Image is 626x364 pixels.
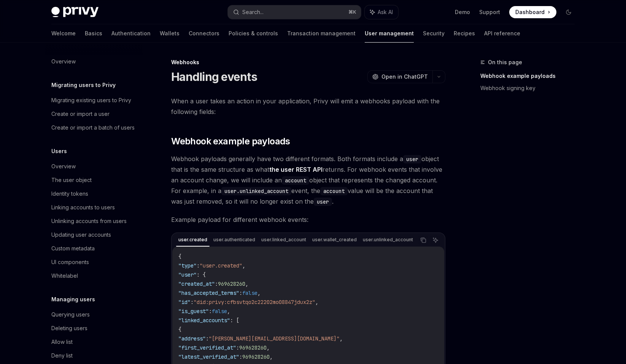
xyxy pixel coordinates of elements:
[178,253,181,260] span: {
[310,235,359,244] div: user.wallet_created
[239,353,242,360] span: :
[367,70,432,83] button: Open in ChatGPT
[229,24,278,43] a: Policies & controls
[51,189,88,198] div: Identity tokens
[194,299,315,305] span: "did:privy:cfbsvtqo2c22202mo08847jdux2z"
[242,353,270,360] span: 969628260
[480,82,581,94] a: Webhook signing key
[242,8,264,17] div: Search...
[45,228,143,242] a: Updating user accounts
[45,187,143,201] a: Identity tokens
[51,109,110,119] div: Create or import a user
[51,203,115,212] div: Linking accounts to users
[515,8,545,16] span: Dashboard
[270,353,273,360] span: ,
[45,201,143,214] a: Linking accounts to users
[267,344,270,351] span: ,
[455,8,470,16] a: Demo
[51,57,76,66] div: Overview
[45,308,143,321] a: Querying users
[418,235,428,245] button: Copy the contents from the code block
[171,96,445,117] span: When a user takes an action in your application, Privy will emit a webhooks payload with the foll...
[178,262,197,269] span: "type"
[45,335,143,349] a: Allow list
[51,324,87,333] div: Deleting users
[171,135,290,147] span: Webhook example payloads
[365,24,414,43] a: User management
[85,24,102,43] a: Basics
[212,308,227,315] span: false
[423,24,445,43] a: Security
[348,9,356,15] span: ⌘ K
[239,290,242,296] span: :
[178,317,230,324] span: "linked_accounts"
[230,317,239,324] span: : [
[454,24,475,43] a: Recipes
[315,299,318,305] span: ,
[178,335,206,342] span: "address"
[111,24,151,43] a: Authentication
[320,187,348,195] code: account
[178,326,181,333] span: {
[178,353,239,360] span: "latest_verified_at"
[45,269,143,283] a: Whitelabel
[171,59,445,66] div: Webhooks
[236,344,239,351] span: :
[178,290,239,296] span: "has_accepted_terms"
[403,155,421,163] code: user
[479,8,500,16] a: Support
[45,107,143,121] a: Create or import a user
[361,235,415,244] div: user.unlinked_account
[51,295,95,304] h5: Managing users
[431,235,440,245] button: Ask AI
[51,24,76,43] a: Welcome
[282,176,309,185] code: account
[480,70,581,82] a: Webhook example payloads
[197,262,200,269] span: :
[287,24,356,43] a: Transaction management
[51,176,92,185] div: The user object
[51,7,99,17] img: dark logo
[365,5,398,19] button: Ask AI
[178,299,191,305] span: "id"
[51,230,111,239] div: Updating user accounts
[45,321,143,335] a: Deleting users
[51,337,73,347] div: Allow list
[206,335,209,342] span: :
[509,6,556,18] a: Dashboard
[51,162,76,171] div: Overview
[51,244,95,253] div: Custom metadata
[378,8,393,16] span: Ask AI
[178,280,215,287] span: "created_at"
[51,310,90,319] div: Querying users
[51,81,116,90] h5: Migrating users to Privy
[178,271,197,278] span: "user"
[381,73,428,81] span: Open in ChatGPT
[45,173,143,187] a: The user object
[189,24,219,43] a: Connectors
[45,214,143,228] a: Unlinking accounts from users
[228,5,361,19] button: Search...⌘K
[242,290,257,296] span: false
[269,166,323,174] a: the user REST API
[45,55,143,68] a: Overview
[215,280,218,287] span: :
[45,93,143,107] a: Migrating existing users to Privy
[191,299,194,305] span: :
[239,344,267,351] span: 969628260
[178,308,209,315] span: "is_guest"
[218,280,245,287] span: 969628260
[314,198,332,206] code: user
[51,217,127,226] div: Unlinking accounts from users
[562,6,575,18] button: Toggle dark mode
[51,147,67,156] h5: Users
[45,121,143,135] a: Create or import a batch of users
[51,351,73,360] div: Deny list
[51,96,131,105] div: Migrating existing users to Privy
[45,160,143,173] a: Overview
[171,214,445,225] span: Example payload for different webhook events:
[45,349,143,362] a: Deny list
[45,255,143,269] a: UI components
[211,235,257,244] div: user.authenticated
[171,70,257,84] h1: Handling events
